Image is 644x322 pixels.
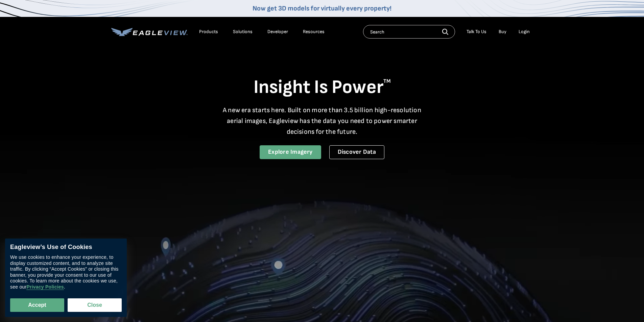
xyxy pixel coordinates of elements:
[111,76,533,99] h1: Insight Is Power
[10,298,64,312] button: Accept
[219,105,426,137] p: A new era starts here. Built on more than 3.5 billion high-resolution aerial images, Eagleview ha...
[363,25,455,39] input: Search
[233,29,253,35] div: Solutions
[329,145,384,159] a: Discover Data
[267,29,288,35] a: Developer
[519,29,530,35] div: Login
[26,284,64,290] a: Privacy Policies
[260,145,321,159] a: Explore Imagery
[467,29,486,35] div: Talk To Us
[199,29,218,35] div: Products
[383,78,391,84] sup: TM
[10,244,122,251] div: Eagleview’s Use of Cookies
[303,29,325,35] div: Resources
[68,298,122,312] button: Close
[253,4,391,13] a: Now get 3D models for virtually every property!
[499,29,506,35] a: Buy
[10,254,122,290] div: We use cookies to enhance your experience, to display customized content, and to analyze site tra...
